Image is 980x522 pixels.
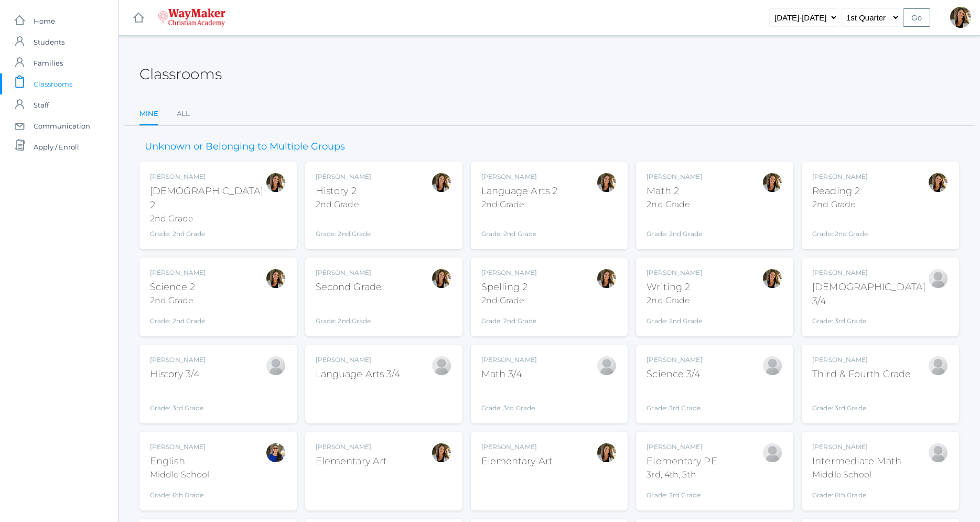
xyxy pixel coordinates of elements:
div: [PERSON_NAME] [647,355,702,365]
div: [PERSON_NAME] [481,442,553,452]
div: [PERSON_NAME] [481,355,537,365]
div: [PERSON_NAME] [150,172,265,182]
div: Amber Farnes [265,172,286,193]
div: 2nd Grade [481,294,537,307]
div: [PERSON_NAME] [316,268,382,278]
div: Joshua Bennett [431,355,452,376]
div: [PERSON_NAME] [481,172,558,182]
div: Grade: 2nd Grade [316,215,371,239]
div: Grade: 2nd Grade [647,311,702,326]
div: 2nd Grade [812,198,868,211]
div: Amber Farnes [762,268,783,289]
div: Science 3/4 [647,367,702,381]
div: Joshua Bennett [762,442,783,463]
div: Grade: 3rd Grade [812,386,911,413]
div: 2nd Grade [481,198,558,211]
div: Third & Fourth Grade [812,367,911,381]
div: Amber Farnes [596,268,617,289]
div: Grade: 3rd Grade [647,386,702,413]
div: Grade: 2nd Grade [150,311,206,326]
div: Joshua Bennett [762,355,783,376]
span: Communication [34,115,90,136]
div: Grade: 6th Grade [812,485,901,500]
div: Middle School [150,468,209,481]
h2: Classrooms [139,66,222,82]
div: Math 3/4 [481,367,537,381]
div: 2nd Grade [150,212,265,225]
div: 2nd Grade [647,198,702,211]
div: Amber Farnes [431,442,452,463]
div: Joshua Bennett [928,355,949,376]
div: Grade: 3rd Grade [812,313,928,326]
div: [PERSON_NAME] [647,172,702,182]
div: [PERSON_NAME] [481,268,537,278]
div: Grade: 2nd Grade [812,215,868,239]
div: Amber Farnes [431,268,452,289]
div: Grade: 3rd Grade [150,386,206,413]
div: English [150,454,209,468]
div: Second Grade [316,280,382,294]
div: [PERSON_NAME] [812,355,911,365]
div: Grade: 2nd Grade [316,299,382,326]
div: Elementary Art [481,454,553,468]
a: Mine [139,103,158,126]
div: Elementary PE [647,454,717,468]
div: Joshua Bennett [265,355,286,376]
span: Students [34,31,64,52]
div: Amber Farnes [431,172,452,193]
div: [PERSON_NAME] [316,172,371,182]
div: 2nd Grade [316,198,371,211]
div: Grade: 3rd Grade [481,386,537,413]
div: Spelling 2 [481,280,537,294]
div: [PERSON_NAME] [316,355,401,365]
div: [PERSON_NAME] [812,172,868,182]
div: Middle School [812,468,901,481]
span: Classrooms [34,73,72,94]
img: 4_waymaker-logo-stack-white.png [158,8,225,27]
div: 3rd, 4th, 5th [647,468,717,481]
div: Elementary Art [316,454,387,468]
span: Home [34,10,55,31]
div: [PERSON_NAME] [647,268,702,278]
div: Amber Farnes [596,442,617,463]
div: Bonnie Posey [928,442,949,463]
div: [PERSON_NAME] [150,268,206,278]
h3: Unknown or Belonging to Multiple Groups [139,142,350,152]
div: Amber Farnes [762,172,783,193]
div: [PERSON_NAME] [150,442,209,452]
div: [PERSON_NAME] [647,442,717,452]
div: Writing 2 [647,280,702,294]
div: Grade: 2nd Grade [481,215,558,239]
div: Grade: 2nd Grade [481,311,537,326]
div: Amber Farnes [596,172,617,193]
div: 2nd Grade [150,294,206,307]
div: Grade: 3rd Grade [647,485,717,500]
div: Reading 2 [812,184,868,198]
div: [PERSON_NAME] [812,442,901,452]
div: Grade: 2nd Grade [150,229,265,239]
input: Go [903,8,930,27]
div: Science 2 [150,280,206,294]
div: Math 2 [647,184,702,198]
span: Apply / Enroll [34,136,79,157]
span: Staff [34,94,49,115]
div: Language Arts 3/4 [316,367,401,381]
div: [PERSON_NAME] [316,442,387,452]
span: Families [34,52,63,73]
div: [DEMOGRAPHIC_DATA] 3/4 [812,280,928,308]
div: [PERSON_NAME] [150,355,206,365]
div: Amber Farnes [928,172,949,193]
div: Amber Farnes [265,268,286,289]
div: Grade: 6th Grade [150,485,209,500]
div: Intermediate Math [812,454,901,468]
div: Joshua Bennett [928,268,949,289]
a: All [177,103,190,124]
div: [DEMOGRAPHIC_DATA] 2 [150,184,265,212]
div: Language Arts 2 [481,184,558,198]
div: 2nd Grade [647,294,702,307]
div: History 2 [316,184,371,198]
div: Amber Farnes [950,7,971,28]
div: Grade: 2nd Grade [647,215,702,239]
div: [PERSON_NAME] [812,268,928,278]
div: Stephanie Todhunter [265,442,286,463]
